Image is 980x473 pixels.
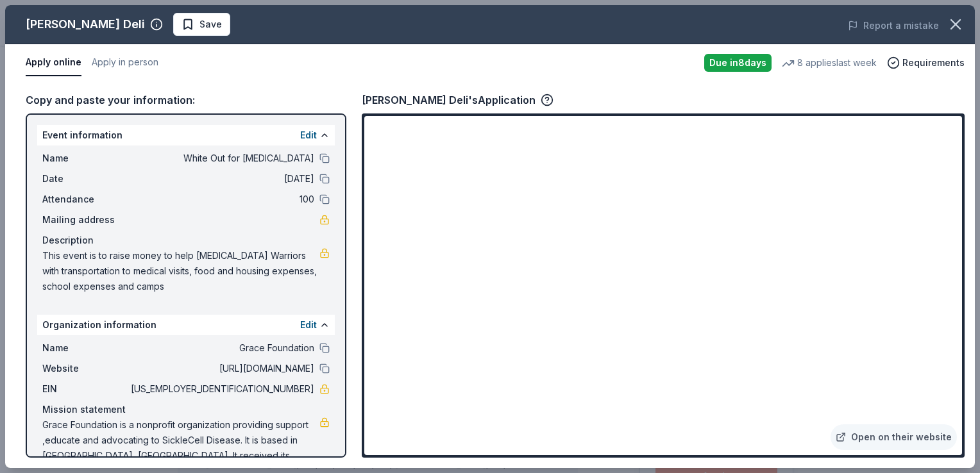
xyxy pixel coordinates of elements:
[42,402,330,417] div: Mission statement
[902,55,965,71] span: Requirements
[848,18,939,33] button: Report a mistake
[42,233,330,248] div: Description
[42,340,128,356] span: Name
[128,151,314,166] span: White Out for [MEDICAL_DATA]
[199,17,222,32] span: Save
[300,128,317,143] button: Edit
[128,192,314,207] span: 100
[37,315,335,335] div: Organization information
[26,14,145,35] div: [PERSON_NAME] Deli
[26,49,81,76] button: Apply online
[42,171,128,187] span: Date
[42,248,319,294] span: This event is to raise money to help [MEDICAL_DATA] Warriors with transportation to medical visit...
[26,92,346,108] div: Copy and paste your information:
[42,417,319,463] span: Grace Foundation is a nonprofit organization providing support ,educate and advocating to SickleC...
[128,361,314,376] span: [URL][DOMAIN_NAME]
[704,54,772,72] div: Due in 8 days
[300,317,317,333] button: Edit
[782,55,877,71] div: 8 applies last week
[92,49,158,76] button: Apply in person
[128,381,314,397] span: [US_EMPLOYER_IDENTIFICATION_NUMBER]
[887,55,965,71] button: Requirements
[42,192,128,207] span: Attendance
[42,212,128,228] span: Mailing address
[42,151,128,166] span: Name
[128,171,314,187] span: [DATE]
[831,424,957,450] a: Open on their website
[37,125,335,145] div: Event information
[173,13,230,36] button: Save
[42,361,128,376] span: Website
[42,381,128,397] span: EIN
[128,340,314,356] span: Grace Foundation
[362,92,553,108] div: [PERSON_NAME] Deli's Application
